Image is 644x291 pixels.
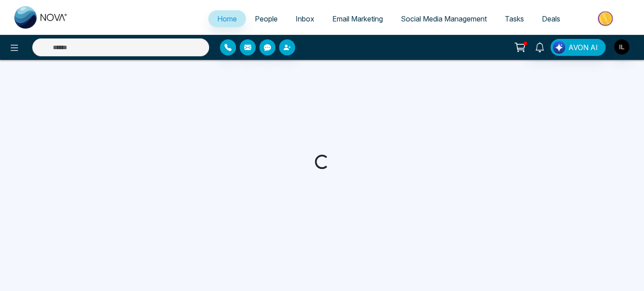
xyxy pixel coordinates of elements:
[533,10,569,27] a: Deals
[287,10,323,27] a: Inbox
[505,14,524,23] span: Tasks
[332,14,383,23] span: Email Marketing
[401,14,487,23] span: Social Media Management
[246,10,287,27] a: People
[323,10,392,27] a: Email Marketing
[255,14,278,23] span: People
[217,14,237,23] span: Home
[568,42,598,53] span: AVON AI
[574,8,639,29] img: Market-place.gif
[542,14,560,23] span: Deals
[614,39,629,55] img: User Avatar
[208,10,246,27] a: Home
[14,6,68,29] img: Nova CRM Logo
[553,41,565,54] img: Lead Flow
[296,14,314,23] span: Inbox
[550,39,605,56] button: AVON AI
[392,10,496,27] a: Social Media Management
[496,10,533,27] a: Tasks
